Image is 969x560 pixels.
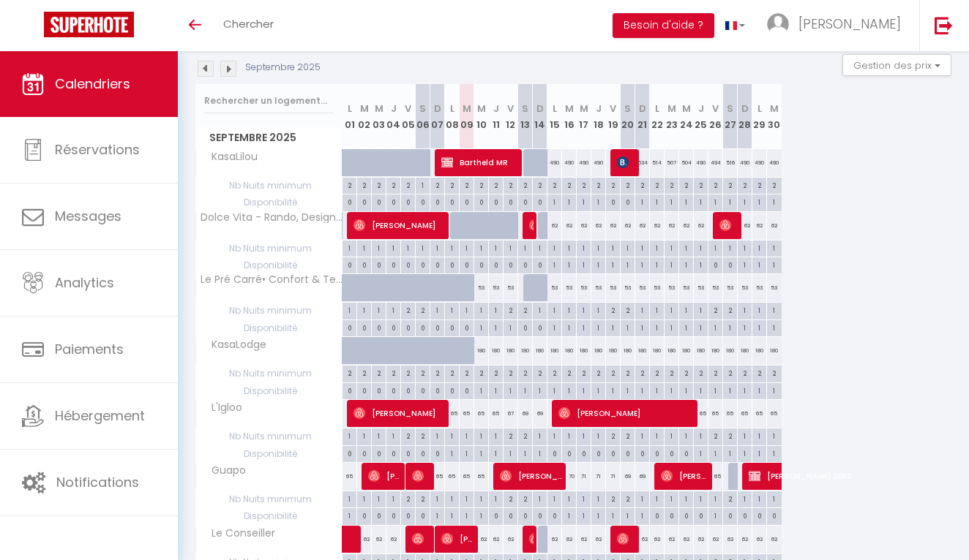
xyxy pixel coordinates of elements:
[401,241,415,254] div: 1
[665,274,679,301] div: 53
[430,241,444,254] div: 1
[204,88,334,114] input: Rechercher un logement...
[518,194,532,208] div: 0
[245,61,321,75] p: Septembre 2025
[12,6,56,50] button: Ouvrir le widget de chat LiveChat
[723,84,738,149] th: 27
[606,241,620,254] div: 1
[752,303,766,317] div: 1
[679,194,693,208] div: 1
[558,399,695,427] span: [PERSON_NAME]
[650,194,664,208] div: 1
[738,257,752,271] div: 1
[752,84,767,149] th: 29
[196,127,342,148] span: Septembre 2025
[518,303,532,317] div: 2
[489,84,504,149] th: 11
[547,212,562,239] div: 62
[430,84,445,149] th: 07
[401,303,415,317] div: 2
[665,178,678,192] div: 2
[635,194,649,208] div: 1
[55,207,121,225] span: Messages
[504,241,517,254] div: 1
[650,149,665,176] div: 514
[533,178,547,192] div: 2
[596,102,602,116] abbr: J
[679,212,694,239] div: 62
[577,84,591,149] th: 17
[752,241,766,254] div: 1
[565,102,574,116] abbr: M
[591,149,606,176] div: 490
[624,102,631,116] abbr: S
[621,178,635,192] div: 2
[767,194,782,208] div: 1
[460,303,474,317] div: 1
[723,241,737,254] div: 1
[665,257,678,271] div: 1
[635,84,650,149] th: 21
[343,178,356,192] div: 2
[738,178,752,192] div: 2
[562,303,576,317] div: 1
[610,102,616,116] abbr: V
[842,54,951,76] button: Gestion des prix
[617,148,637,176] span: [PERSON_NAME]
[536,102,544,116] abbr: D
[738,241,752,254] div: 1
[198,274,345,285] span: Le Pré Carré• Confort & Terrasse
[562,274,577,301] div: 53
[372,303,386,317] div: 1
[752,257,766,271] div: 1
[460,84,474,149] th: 09
[577,194,591,208] div: 1
[562,212,577,239] div: 62
[757,102,762,116] abbr: L
[577,257,591,271] div: 1
[357,241,371,254] div: 1
[460,241,474,254] div: 1
[679,303,693,317] div: 1
[474,84,489,149] th: 10
[196,241,342,257] span: Nb Nuits minimum
[518,257,532,271] div: 0
[621,194,635,208] div: 0
[580,102,588,116] abbr: M
[665,241,678,254] div: 1
[577,149,591,176] div: 490
[553,102,557,116] abbr: L
[738,212,752,239] div: 62
[368,462,403,490] span: [PERSON_NAME]
[591,178,605,192] div: 2
[650,84,665,149] th: 22
[547,194,561,208] div: 1
[606,84,621,149] th: 19
[719,211,739,239] span: [PERSON_NAME]
[518,178,532,192] div: 2
[416,303,430,317] div: 2
[375,102,384,116] abbr: M
[223,16,274,31] span: Chercher
[489,241,503,254] div: 1
[196,257,342,273] span: Disponibilité
[489,274,504,301] div: 53
[577,274,591,301] div: 53
[529,211,534,239] span: [PERSON_NAME]
[401,257,415,271] div: 0
[752,149,767,176] div: 490
[577,303,591,317] div: 1
[606,178,620,192] div: 2
[613,13,714,38] button: Besoin d'aide ?
[694,149,708,176] div: 490
[621,84,635,149] th: 20
[348,102,352,116] abbr: L
[196,194,342,211] span: Disponibilité
[621,241,635,254] div: 1
[577,212,591,239] div: 62
[547,257,561,271] div: 1
[562,194,576,208] div: 1
[343,194,356,208] div: 0
[679,178,693,192] div: 2
[591,194,605,208] div: 1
